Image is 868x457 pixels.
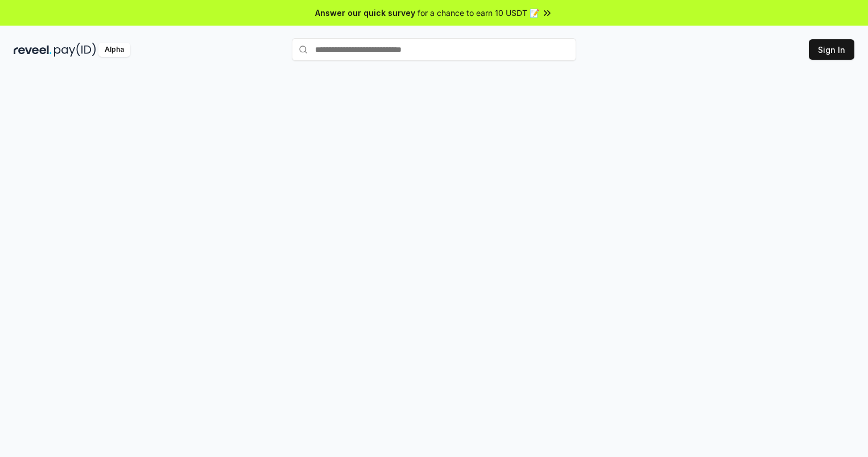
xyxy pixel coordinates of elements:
img: reveel_dark [14,43,52,57]
div: Alpha [98,43,130,57]
img: pay_id [54,43,96,57]
span: Answer our quick survey [315,7,415,19]
span: for a chance to earn 10 USDT 📝 [418,7,539,19]
button: Sign In [809,39,854,60]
